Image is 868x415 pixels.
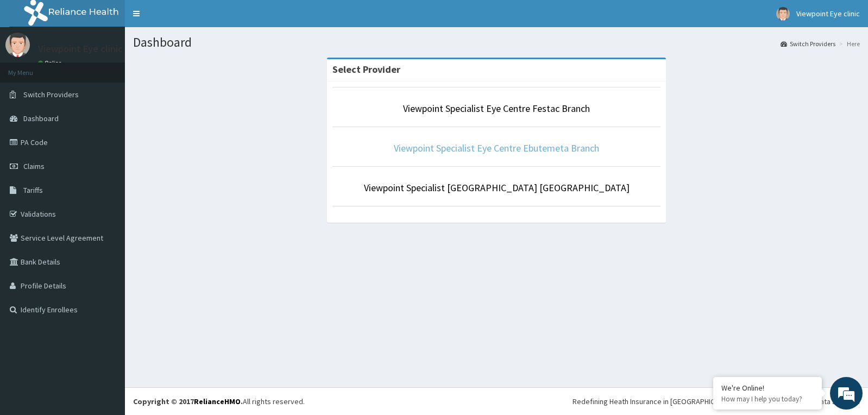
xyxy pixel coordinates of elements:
[133,397,243,406] strong: Copyright © 2017 .
[403,102,590,115] a: Viewpoint Specialist Eye Centre Festac Branch
[776,7,790,21] img: User Image
[23,185,43,195] span: Tariffs
[38,44,123,54] p: Viewpoint Eye clinic
[781,39,835,48] a: Switch Providers
[194,397,241,406] a: RelianceHMO
[573,396,860,407] div: Redefining Heath Insurance in [GEOGRAPHIC_DATA] using Telemedicine and Data Science!
[125,387,868,415] footer: All rights reserved.
[38,59,64,67] a: Online
[56,61,183,75] div: Chat with us now
[178,5,204,32] div: Minimize live chat window
[23,161,45,171] span: Claims
[836,39,860,48] li: Here
[721,394,814,404] p: How may I help you today?
[5,33,30,57] img: User Image
[394,142,599,154] a: Viewpoint Specialist Eye Centre Ebutemeta Branch
[63,137,150,247] span: We're online!
[796,9,860,18] span: Viewpoint Eye clinic
[133,35,860,49] h1: Dashboard
[721,383,814,393] div: We're Online!
[23,114,59,123] span: Dashboard
[23,90,79,99] span: Switch Providers
[364,181,630,194] a: Viewpoint Specialist [GEOGRAPHIC_DATA] [GEOGRAPHIC_DATA]
[20,54,44,81] img: d_794563401_company_1708531726252_794563401
[5,297,207,335] textarea: Type your message and hit 'Enter'
[332,63,400,76] strong: Select Provider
